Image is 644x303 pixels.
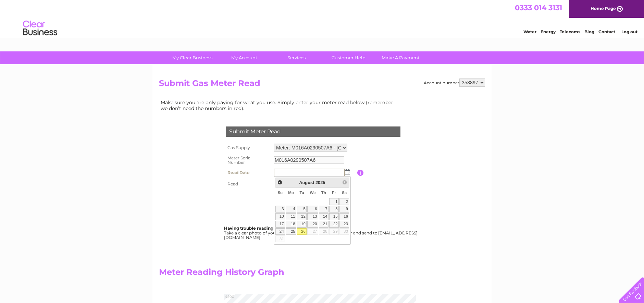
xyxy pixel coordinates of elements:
th: Read [224,179,272,190]
a: My Clear Business [164,51,221,64]
a: 3 [275,206,285,213]
a: Prev [276,179,284,186]
a: 13 [307,213,318,220]
a: 23 [339,221,349,228]
td: Are you sure the read you have entered is correct? [272,190,357,203]
span: Friday [332,191,336,195]
div: Take a clear photo of your readings, tell us which supply it's for and send to [EMAIL_ADDRESS][DO... [224,226,419,240]
a: My Account [216,51,273,64]
b: Having trouble reading your meter? [224,226,301,231]
span: Monday [288,191,294,195]
a: 8 [329,206,339,213]
th: Meter Serial Number [224,154,272,167]
th: Gas Supply [224,142,272,154]
span: 2025 [315,180,325,185]
a: 6 [307,206,318,213]
a: 20 [307,221,318,228]
a: Customer Help [320,51,377,64]
span: August [299,180,314,185]
a: 19 [297,221,307,228]
a: 11 [286,213,296,220]
a: 10 [275,213,285,220]
span: Tuesday [299,191,304,195]
a: 18 [286,221,296,228]
a: 5 [297,206,307,213]
a: Contact [598,29,615,34]
span: Saturday [342,191,347,195]
a: 17 [275,221,285,228]
a: Make A Payment [372,51,429,64]
div: Account number [424,78,485,87]
span: Sunday [277,191,283,195]
a: 16 [339,213,349,220]
a: 21 [319,221,329,228]
a: Telecoms [560,29,580,34]
a: 4 [286,206,296,213]
img: logo.png [23,18,58,39]
a: 14 [319,213,329,220]
a: Services [268,51,325,64]
a: 1 [329,198,339,205]
a: Water [523,29,536,34]
a: 24 [275,228,285,235]
a: 0333 014 3131 [515,3,562,12]
h2: Meter Reading History Graph [159,267,399,280]
a: Log out [621,29,637,34]
a: Blog [584,29,594,34]
a: 12 [297,213,307,220]
h2: Submit Gas Meter Read [159,78,485,92]
img: ... [345,169,350,174]
a: 25 [286,228,296,235]
span: Prev [277,180,283,185]
span: Thursday [321,191,326,195]
a: 9 [339,206,349,213]
th: Read Date [224,167,272,179]
a: 7 [319,206,329,213]
a: 2 [339,198,349,205]
td: Make sure you are only paying for what you use. Simply enter your meter read below (remember we d... [159,98,399,112]
a: 26 [297,228,307,235]
a: 15 [329,213,339,220]
div: Submit Meter Read [226,126,400,137]
a: 22 [329,221,339,228]
div: Clear Business is a trading name of Verastar Limited (registered in [GEOGRAPHIC_DATA] No. 3667643... [161,4,484,33]
span: Wednesday [310,191,315,195]
a: Energy [541,29,556,34]
input: Information [357,170,364,176]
